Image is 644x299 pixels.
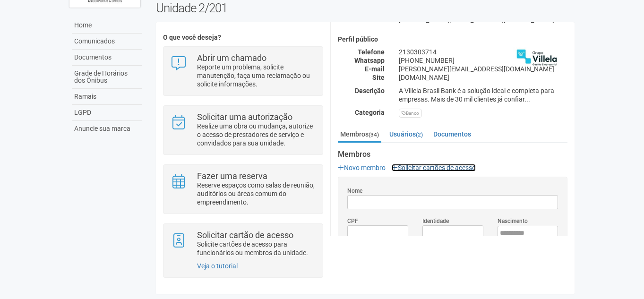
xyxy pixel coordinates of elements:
[392,56,575,65] div: [PHONE_NUMBER]
[498,217,528,225] label: Nascimento
[163,34,323,41] h4: O que você deseja?
[197,230,293,240] strong: Solicitar cartão de acesso
[431,127,473,141] a: Documentos
[72,89,142,105] a: Ramais
[392,86,575,103] div: A Villela Brasil Bank é a solução ideal e completa para empresas. Mais de 30 mil clientes já conf...
[392,48,575,56] div: 2130303714
[392,73,575,82] div: [DOMAIN_NAME]
[365,65,385,73] strong: E-mail
[422,217,449,225] label: Identidade
[358,48,385,56] strong: Telefone
[72,50,142,66] a: Documentos
[72,121,142,137] a: Anuncie sua marca
[197,240,316,257] p: Solicite cartões de acesso para funcionários ou membros da unidade.
[171,54,316,88] a: Abrir um chamado Reporte um problema, solicite manutenção, faça uma reclamação ou solicite inform...
[338,127,381,143] a: Membros(34)
[197,112,292,122] strong: Solicitar uma autorização
[392,65,575,73] div: [PERSON_NAME][EMAIL_ADDRESS][DOMAIN_NAME]
[347,187,362,195] label: Nome
[197,53,266,63] strong: Abrir um chamado
[197,63,316,88] p: Reporte um problema, solicite manutenção, faça uma reclamação ou solicite informações.
[197,122,316,147] p: Realize uma obra ou mudança, autorize o acesso de prestadores de serviço e convidados para sua un...
[355,109,385,116] strong: Categoria
[392,164,476,171] a: Solicitar cartões de acesso
[354,57,385,64] strong: Whatsapp
[372,74,385,81] strong: Site
[347,217,358,225] label: CPF
[171,231,316,257] a: Solicitar cartão de acesso Solicite cartões de acesso para funcionários ou membros da unidade.
[387,127,425,141] a: Usuários(2)
[369,131,379,138] small: (34)
[197,181,316,206] p: Reserve espaços como salas de reunião, auditórios ou áreas comum do empreendimento.
[399,109,422,118] div: Banco
[338,150,567,159] strong: Membros
[197,262,238,270] a: Veja o tutorial
[197,171,267,181] strong: Fazer uma reserva
[156,1,575,15] h2: Unidade 2/201
[355,87,385,94] strong: Descrição
[171,113,316,147] a: Solicitar uma autorização Realize uma obra ou mudança, autorize o acesso de prestadores de serviç...
[513,36,560,83] img: business.png
[72,17,142,34] a: Home
[338,164,386,171] a: Novo membro
[72,66,142,89] a: Grade de Horários dos Ônibus
[365,16,385,24] strong: E-mail
[416,131,423,138] small: (2)
[338,36,567,43] h4: Perfil público
[171,172,316,206] a: Fazer uma reserva Reserve espaços como salas de reunião, auditórios ou áreas comum do empreendime...
[72,34,142,50] a: Comunicados
[72,105,142,121] a: LGPD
